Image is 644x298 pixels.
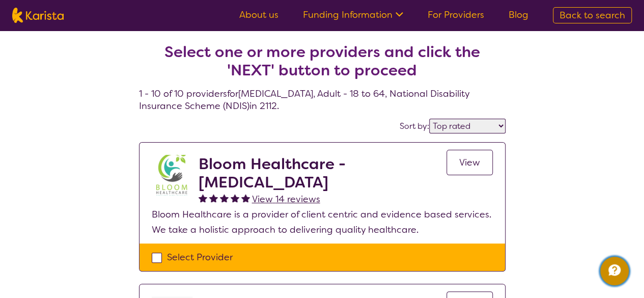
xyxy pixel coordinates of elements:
[12,8,64,23] img: Karista logo
[199,194,207,202] img: fullstar
[559,9,625,21] span: Back to search
[459,156,480,169] span: View
[303,9,403,21] a: Funding Information
[239,9,278,21] a: About us
[199,155,446,192] h2: Bloom Healthcare - [MEDICAL_DATA]
[252,192,320,207] a: View 14 reviews
[139,18,506,112] h4: 1 - 10 of 10 providers for [MEDICAL_DATA] , Adult - 18 to 64 , National Disability Insurance Sche...
[220,194,229,202] img: fullstar
[231,194,239,202] img: fullstar
[209,194,218,202] img: fullstar
[152,155,192,196] img: kyxjko9qh2ft7c3q1pd9.jpg
[151,43,493,79] h2: Select one or more providers and click the 'NEXT' button to proceed
[600,257,629,285] button: Channel Menu
[509,9,528,21] a: Blog
[152,207,493,237] p: Bloom Healthcare is a provider of client centric and evidence based services. We take a holistic ...
[241,194,250,202] img: fullstar
[553,7,632,23] a: Back to search
[252,193,320,205] span: View 14 reviews
[428,9,484,21] a: For Providers
[446,150,493,175] a: View
[400,121,429,131] label: Sort by:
